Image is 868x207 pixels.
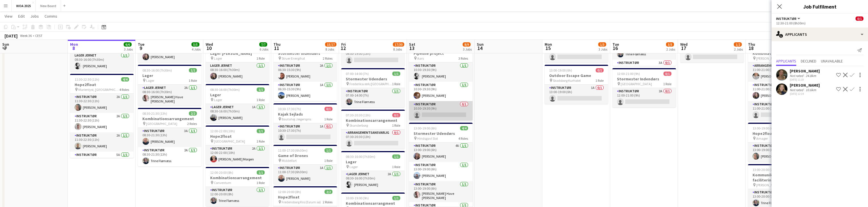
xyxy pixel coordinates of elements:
app-card-role: Instruktør0/110:30-19:30 (9h) [409,101,473,120]
span: 13:00-19:00 (6h) [414,126,437,130]
span: Thu [748,42,755,47]
app-card-role: Instruktør1/112:00-20:00 (8h)Trine Flørnæss [206,187,269,206]
span: [GEOGRAPHIC_DATA] [214,139,245,143]
span: 4 Roles [119,87,129,92]
h3: Kombinationsarrangement [341,118,405,123]
app-card-role: Instruktør5A0/111:00-21:00 (10h) [748,101,812,120]
span: [GEOGRAPHIC_DATA] [146,122,177,126]
span: 1 Role [256,181,265,185]
div: [DATE] 12:34 [790,92,820,96]
span: Sun [477,42,484,47]
app-card-role: Lager Jernet2A1/108:30-16:00 (7h30m)[PERSON_NAME] [341,171,405,190]
div: 08:30-16:00 (7h30m)1/1Lager [PERSON_NAME] Lager1 RoleLager Jernet1/108:30-16:00 (7h30m)[PERSON_NAME] [206,43,269,82]
span: 11 [273,45,281,51]
div: 24.8km [804,74,817,78]
span: Marienlyst, [GEOGRAPHIC_DATA] [78,87,119,92]
h3: Stormester Udendørs [409,131,473,136]
app-card-role: Instruktør3A1/113:00-19:00 (6h)[PERSON_NAME] [748,143,812,162]
h3: Stormester indendørs [273,51,337,56]
span: Aars [417,56,424,60]
span: 1/1 [257,129,265,133]
span: Struer Energihal [282,56,305,60]
h3: Kajak Sejlads [273,112,337,117]
span: Sun [2,42,9,47]
app-card-role: Instruktør1/113:00-19:00 (6h)[PERSON_NAME] Have [PERSON_NAME] [409,181,473,202]
span: 2/2 [189,111,197,116]
span: 10:00-19:00 (9h) [346,196,369,200]
h3: Pipeline project [409,51,473,56]
span: 8/9 [463,42,471,47]
span: 1 Role [324,117,332,121]
span: 1/1 [392,154,400,159]
span: 11:00-17:30 (6h30m) [278,148,307,152]
span: 3 Roles [458,56,468,60]
span: 12:00-22:00 (10h) [210,129,235,133]
app-job-card: 12:00-22:00 (10h)1/1Hope2float [GEOGRAPHIC_DATA]1 RoleInstruktør2A1/112:00-22:00 (10h)[PERSON_NAM... [206,126,269,165]
app-job-card: 13:00-19:00 (6h)4/4Stormester Udendørs Hindsgavl Slot4 RolesInstruktør4A1/113:00-19:00 (6h)[PERSO... [409,123,473,207]
app-card-role: Instruktør2A1/108:30-21:30 (13h)Trine Flørnæss [138,147,201,166]
div: 11:30-22:30 (11h)4/4Hope2float Marienlyst, [GEOGRAPHIC_DATA]4 RolesInstruktør2A1/111:30-22:30 (11... [70,74,134,158]
span: 2 Roles [323,56,332,60]
span: 07:00-14:00 (7h) [346,72,369,76]
app-card-role: Arrangementsansvarlig2A1/111:00-21:00 (10h)[PERSON_NAME] [748,62,812,82]
span: 13:00-19:00 (6h) [753,126,776,130]
span: 1/2 [734,42,742,47]
span: 6/6 [124,42,132,47]
span: 10:30-17:30 (7h) [278,107,301,111]
span: Applicants [776,59,796,63]
div: 8 Jobs [325,47,336,51]
div: Not rated [790,88,804,92]
span: Wed [206,42,213,47]
h3: Stormester Udendørs [341,76,405,81]
span: 0/1 [392,113,400,117]
div: 11:00-21:00 (10h)2/3Kombinationsarrangement [PERSON_NAME] - [GEOGRAPHIC_DATA]3 RolesArrangementsa... [748,43,812,120]
span: Comms [45,14,57,19]
span: 1 Role [256,56,265,60]
app-job-card: 07:00-14:00 (7h)1/1Stormester Udendørs Frederiksværk/[GEOGRAPHIC_DATA]1 RoleInstruktør1/107:00-14... [341,68,405,107]
span: Tue [138,42,144,47]
h3: Kommunikaos uden facilitering [748,172,812,183]
div: 10.6km [804,88,817,92]
div: 13:00-19:00 (6h)0/1Outdoor Escape Game Skodsborg Kurhotel1 RoleInstruktør1A0/113:00-19:00 (6h) [545,65,608,104]
div: 8 Jobs [393,47,404,51]
app-card-role: Instruktør1/113:00-19:00 (6h)[PERSON_NAME] [409,162,473,181]
button: Instruktør [776,16,801,21]
a: Jobs [28,12,41,20]
span: 2 Roles [323,200,332,204]
span: 1/1 [257,170,265,175]
span: Skanderborg [349,123,368,127]
div: 11:00-17:30 (6h30m)1/1Game of Drones Middelfart1 RoleInstruktør1A1/111:00-17:30 (6h30m)[PERSON_NAME] [273,145,337,184]
app-job-card: 08:30-21:30 (13h)2/2Kombinationsarrangement [GEOGRAPHIC_DATA]2 RolesInstruktør3A1/108:30-21:30 (1... [138,108,201,166]
app-card-role: Instruktør2A1/111:30-22:30 (11h)[PERSON_NAME] [70,94,134,113]
div: 10:30-19:30 (9h)2/3Pipeline project Aars3 RolesInstruktør1/110:30-19:30 (9h)[PERSON_NAME]Instrukt... [409,43,473,120]
div: 10:30-17:30 (7h)0/1Kajak Sejlads Bautahøj Jægerspris1 RoleInstruktør1A0/110:30-17:30 (7h) [273,103,337,143]
app-job-card: 07:30-20:30 (13h)0/1Kombinationsarrangement Skanderborg1 RoleArrangementsansvarlig0/107:30-20:30 ... [341,110,405,149]
span: 15/17 [325,42,336,47]
span: 4/4 [121,77,129,81]
div: 08:30-16:00 (7h30m)1/1Lager Lager1 RoleLager Jernet2A1/108:30-16:00 (7h30m)[PERSON_NAME] Have [PE... [138,65,201,106]
span: 8 [69,45,78,51]
span: 1 Role [256,139,265,143]
span: Frederiksværk/[GEOGRAPHIC_DATA] [349,82,392,86]
h3: Kombinationsarrangement [748,51,812,56]
span: 2/2 [325,190,332,194]
app-card-role: Instruktør3A1/108:30-21:30 (13h)[PERSON_NAME] [138,128,201,147]
span: 5/5 [191,42,199,47]
span: Conventum [214,181,231,185]
app-card-role: Lager Jernet2A1/108:30-16:00 (7h30m)[PERSON_NAME] Have [PERSON_NAME] [138,85,201,106]
h3: Lager [341,159,405,164]
span: Tue [612,42,619,47]
span: Bautahøj Jægerspris [282,117,311,121]
h3: Job Fulfilment [772,3,868,10]
app-job-card: 12:00-21:00 (9h)0/1Stormester Indendørs [GEOGRAPHIC_DATA]1 RoleInstruktør2A0/112:00-21:00 (9h) [612,68,676,107]
h3: Kombinationsarrangement [138,116,201,121]
div: 13:00-19:00 (6h)1/1Hope2float Amager1 RoleInstruktør3A1/113:00-19:00 (6h)[PERSON_NAME] [748,123,812,162]
span: 1/1 [392,196,400,200]
span: [PERSON_NAME] - [GEOGRAPHIC_DATA] [756,56,797,60]
span: 1 Role [392,82,400,86]
span: 16 [612,45,619,51]
span: 0/1 [856,16,863,21]
div: 4 Jobs [192,47,201,51]
div: 3 Jobs [124,47,133,51]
